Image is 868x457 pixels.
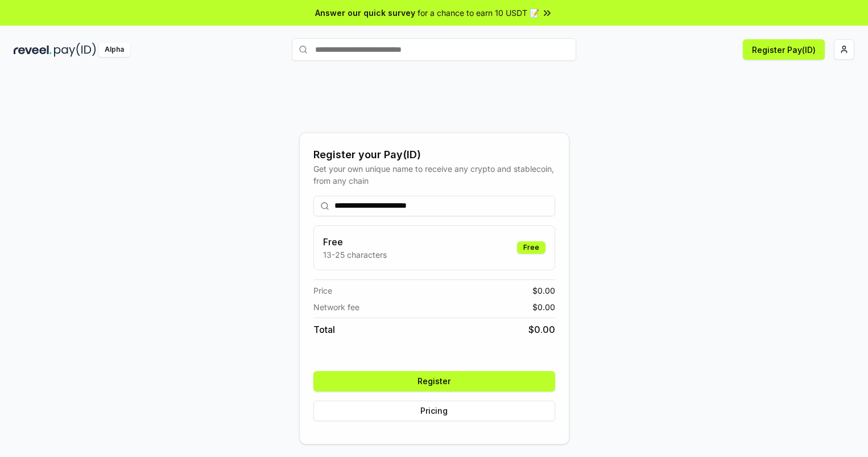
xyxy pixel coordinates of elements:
[14,43,52,57] img: reveel_dark
[313,163,555,187] div: Get your own unique name to receive any crypto and stablecoin, from any chain
[313,147,555,163] div: Register your Pay(ID)
[313,285,332,297] span: Price
[313,371,555,392] button: Register
[313,401,555,421] button: Pricing
[528,323,555,336] span: $ 0.00
[98,43,130,57] div: Alpha
[313,323,335,336] span: Total
[323,249,387,261] p: 13-25 characters
[418,7,539,19] span: for a chance to earn 10 USDT 📝
[532,285,555,297] span: $ 0.00
[323,235,387,249] h3: Free
[532,301,555,313] span: $ 0.00
[517,241,545,254] div: Free
[315,7,415,19] span: Answer our quick survey
[743,39,825,60] button: Register Pay(ID)
[313,301,359,313] span: Network fee
[54,43,96,57] img: pay_id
